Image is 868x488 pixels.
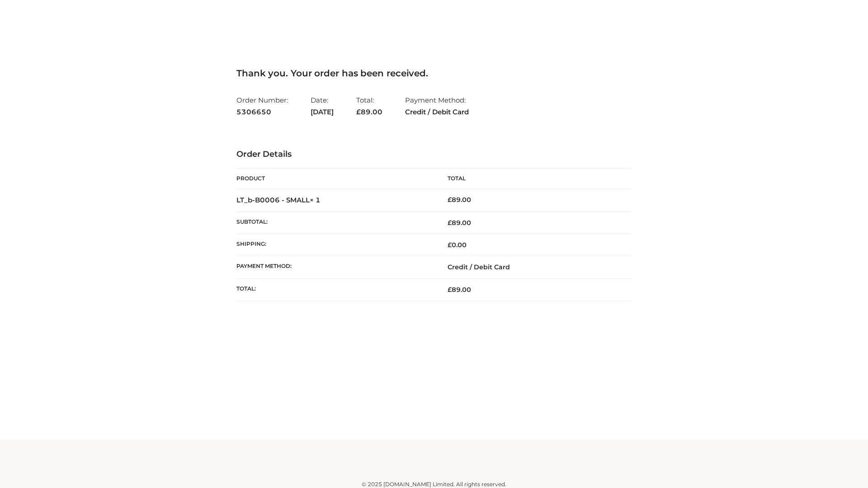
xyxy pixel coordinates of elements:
span: £ [448,241,452,249]
span: 89.00 [356,108,382,116]
span: £ [448,286,452,294]
li: Payment Method: [405,92,469,120]
h3: Order Details [236,150,632,160]
th: Total: [236,278,434,300]
span: £ [448,219,452,227]
strong: [DATE] [311,106,334,118]
li: Total: [356,92,382,120]
strong: 5306650 [236,106,288,118]
span: 89.00 [448,286,471,294]
th: Product [236,169,434,189]
th: Total [434,169,632,189]
bdi: 0.00 [448,241,467,249]
h3: Thank you. Your order has been received. [236,68,632,79]
strong: Credit / Debit Card [405,106,469,118]
strong: × 1 [310,196,321,204]
th: Shipping: [236,234,434,256]
span: £ [448,196,452,204]
bdi: 89.00 [448,196,471,204]
span: 89.00 [448,219,471,227]
span: £ [356,108,361,116]
td: Credit / Debit Card [434,256,632,278]
li: Date: [311,92,334,120]
th: Payment method: [236,256,434,278]
li: Order Number: [236,92,288,120]
strong: LT_b-B0006 - SMALL [236,196,321,204]
th: Subtotal: [236,211,434,234]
